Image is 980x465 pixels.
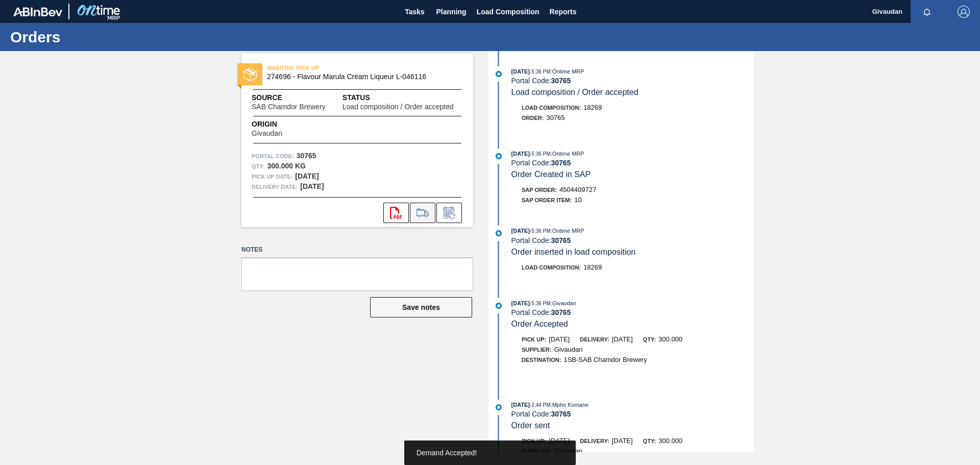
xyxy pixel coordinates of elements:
span: Delivery: [580,336,609,342]
span: SAP Order Item: [522,197,572,203]
span: : Ontime MRP [551,228,584,234]
span: Order : [522,115,544,121]
span: [DATE] [612,437,633,445]
span: - 5:36 PM [530,69,551,75]
img: atual [496,404,502,410]
span: AWAITING PICK UP [267,63,410,73]
button: Notifications [911,5,943,19]
span: Origin [252,119,308,130]
span: 300.000 [658,437,682,445]
span: [DATE] [511,228,530,234]
img: atual [496,71,502,77]
span: SAB Chamdor Brewery [252,103,326,111]
strong: 300.000 KG [267,162,306,170]
span: Order Created in SAP [511,170,591,179]
span: : Ontime MRP [551,68,584,75]
div: Portal Code: [511,308,754,316]
div: Open PDF file [383,203,409,223]
span: Load Composition [477,6,540,18]
label: Notes [241,242,473,257]
strong: [DATE] [300,182,324,190]
span: : Ontime MRP [551,151,584,157]
span: Load composition / Order accepted [342,103,454,111]
span: Givaudan [554,346,583,353]
span: Order sent [511,421,550,430]
span: Delivery: [580,438,609,444]
div: Portal Code: [511,236,754,244]
span: [DATE] [511,300,530,306]
span: [DATE] [511,402,530,408]
span: Order Accepted [511,320,568,328]
span: Order inserted in load composition [511,248,636,256]
img: atual [496,153,502,159]
span: - 5:36 PM [530,301,551,306]
img: atual [496,230,502,236]
span: Qty : [252,161,264,172]
span: Planning [436,6,467,18]
div: Portal Code: [511,77,754,85]
span: Load Composition : [522,105,581,111]
span: Source [252,92,342,103]
span: - 5:36 PM [530,151,551,157]
strong: 30765 [297,152,316,160]
div: Go to Load Composition [410,203,435,223]
span: 18269 [583,104,602,111]
span: Demand Accepted! [416,449,477,457]
span: Qty: [643,438,656,444]
span: Delivery Date: [252,182,298,192]
span: SAP Order: [522,187,557,193]
img: TNhmsLtSVTkK8tSr43FrP2fwEKptu5GPRR3wAAAABJRU5ErkJggg== [13,7,62,16]
span: [DATE] [549,335,570,343]
strong: [DATE] [295,172,318,180]
span: 4504409727 [559,186,596,193]
span: [DATE] [612,335,633,343]
span: Tasks [404,6,426,18]
h1: Orders [10,31,191,43]
div: Inform order change [436,203,462,223]
div: Portal Code: [511,410,754,418]
span: [DATE] [549,437,570,445]
img: Logout [958,6,970,18]
span: Pick up Date: [252,172,292,182]
span: 18269 [583,263,602,271]
span: Destination: [522,357,561,363]
span: Status [342,92,463,103]
span: 274696 - Flavour Marula Cream Liqueur L-046116 [267,73,452,81]
span: 300.000 [658,335,682,343]
span: Qty: [643,336,656,342]
span: Supplier: [522,347,552,353]
span: Reports [550,6,577,18]
button: Save notes [370,297,472,317]
span: 30765 [546,114,565,121]
span: Pick up: [522,438,546,444]
img: status [243,68,257,81]
span: - 5:36 PM [530,228,551,234]
strong: 30765 [551,308,571,316]
div: Portal Code: [511,159,754,167]
strong: 30765 [551,236,571,244]
span: Pick up: [522,336,546,342]
strong: 30765 [551,159,571,167]
span: [DATE] [511,68,530,75]
span: Load Composition : [522,264,581,271]
span: - 2:44 PM [530,402,551,408]
span: 1SB-SAB Chamdor Brewery [563,356,647,363]
span: : Mpho Komane [551,402,589,408]
strong: 30765 [551,410,571,418]
img: atual [496,303,502,309]
span: 10 [574,196,581,204]
strong: 30765 [551,77,571,85]
span: : Givaudan [551,300,576,306]
span: Portal Code: [252,151,294,161]
span: [DATE] [511,151,530,157]
span: Load composition / Order accepted [511,88,639,96]
span: Givaudan [252,130,282,137]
